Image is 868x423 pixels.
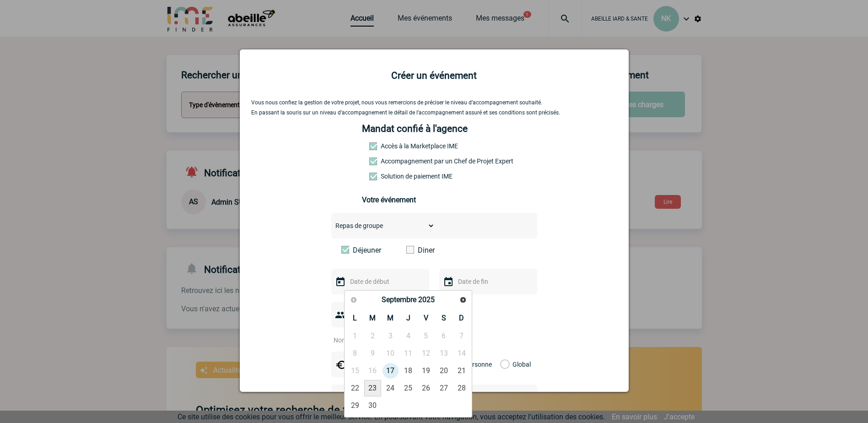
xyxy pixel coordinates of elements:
label: Prestation payante [369,157,410,165]
a: 28 [453,380,470,396]
span: Vendredi [424,314,428,322]
h2: Créer un événement [251,70,617,81]
a: 18 [400,363,417,379]
span: Samedi [442,314,446,322]
h4: Mandat confié à l'agence [362,123,468,134]
span: Jeudi [406,314,410,322]
span: Mercredi [387,314,394,322]
span: Lundi [353,314,357,322]
span: Mardi [369,314,376,322]
span: Suivant [459,296,467,304]
a: 17 [382,363,399,379]
input: Date de fin [456,276,519,287]
h3: Votre événement [362,195,506,204]
a: 22 [346,380,363,396]
a: 30 [364,397,381,414]
a: 27 [435,380,452,396]
a: 20 [435,363,452,379]
input: Date de début [348,276,411,287]
label: Déjeuner [341,246,394,255]
a: 25 [400,380,417,396]
span: Dimanche [459,314,464,322]
a: 23 [364,380,381,396]
a: 21 [453,363,470,379]
span: Septembre [382,295,416,304]
input: Nombre de participants [331,334,417,346]
p: Vous nous confiez la gestion de votre projet, nous vous remercions de préciser le niveau d’accomp... [251,99,617,106]
a: 24 [382,380,399,396]
span: 2025 [418,295,435,304]
a: 26 [418,380,435,396]
a: 29 [346,397,363,414]
label: Global [500,352,506,377]
label: Accès à la Marketplace IME [369,142,410,150]
p: En passant la souris sur un niveau d’accompagnement le détail de l’accompagnement assuré et ses c... [251,109,617,116]
label: Conformité aux process achat client, Prise en charge de la facturation, Mutualisation de plusieur... [369,173,410,180]
label: Diner [406,246,459,255]
a: Suivant [456,293,469,306]
a: 19 [418,363,435,379]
